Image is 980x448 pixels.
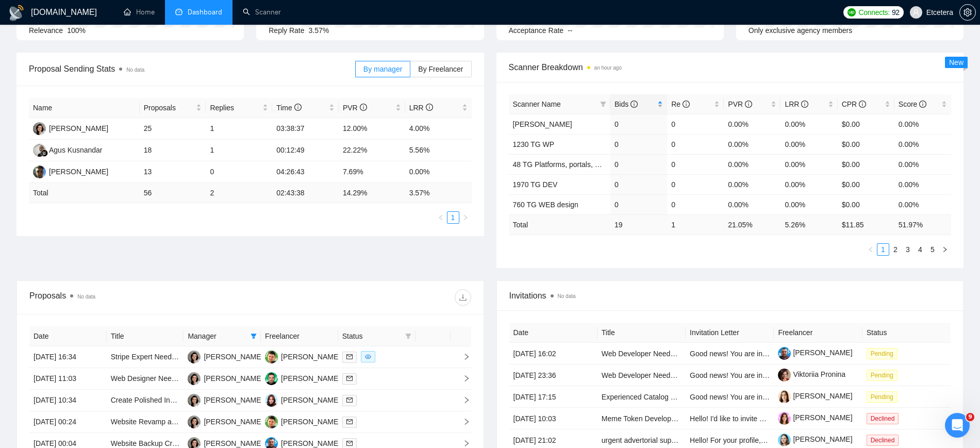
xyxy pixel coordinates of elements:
a: AP[PERSON_NAME] [33,167,108,175]
th: Title [107,326,184,346]
span: Manager [188,330,246,342]
td: 51.97 % [894,214,951,235]
a: TT[PERSON_NAME] [188,395,263,404]
td: Meme Token Development – Full Creation, Tokenomics, Smart Contract & Launch Plan [597,408,686,429]
span: mail [346,354,353,360]
span: filter [403,328,413,344]
span: LRR [785,100,808,108]
div: [PERSON_NAME] [49,166,108,177]
td: 13 [140,161,206,183]
img: c1M5jAXOigoWM-VJbPGIngxVGJJZLMTrZTPTFOCI6jLyFM-OV5Vca5rLEtP4aKFWbn [778,369,791,381]
td: 5.56% [405,140,472,161]
span: mail [346,397,353,403]
td: 0.00% [724,134,780,154]
span: 9 [966,413,974,421]
a: Declined [867,414,903,422]
img: TT [188,416,201,428]
a: homeHome [124,8,155,16]
span: filter [598,96,608,112]
a: [PERSON_NAME] [778,435,852,443]
td: 56 [140,183,206,203]
a: searchScanner [243,8,281,16]
span: filter [251,333,257,339]
td: 1 [206,140,272,161]
span: Scanner Breakdown [509,61,952,74]
td: 02:43:38 [272,183,339,203]
img: TT [33,122,46,135]
td: 0 [610,194,667,214]
div: Agus Kusnandar [49,144,103,156]
div: [PERSON_NAME] [281,416,340,427]
img: LL [265,416,278,428]
td: [DATE] 23:36 [509,364,597,386]
span: mail [346,375,353,381]
td: 0 [610,114,667,134]
img: TT [188,372,201,385]
div: [PERSON_NAME] [204,416,263,427]
span: right [462,214,469,221]
td: 0.00% [780,114,837,134]
span: right [455,440,470,447]
td: Create Polished Instagram Profile: 35 Posts, 6 Covers, 35 Clips – Layout, Design & Video [107,390,184,411]
span: Connects: [859,7,890,18]
td: 03:38:37 [272,118,339,140]
span: 92 [892,7,900,18]
img: LL [265,351,278,363]
a: TT[PERSON_NAME] [33,124,108,132]
span: right [455,353,470,360]
td: 22.22% [339,140,405,161]
a: Web Developer Needed for Mobility Startup Website (Yamaghen Ride – [GEOGRAPHIC_DATA]) [602,350,910,358]
a: AKAgus Kusnandar [33,145,103,154]
span: filter [405,333,411,339]
td: $0.00 [838,134,894,154]
a: Viktoriia Pronina [778,370,845,378]
span: No data [77,294,95,300]
span: dashboard [175,8,182,15]
img: logo [8,5,25,21]
td: Web Developer Needed for Mobility Startup Website (Yamaghen Ride – Berlin) [597,343,686,364]
a: Website Revamp and Expansion - WordPress [111,418,257,426]
td: [DATE] 16:34 [29,346,107,368]
a: 4 [915,244,926,255]
li: 4 [914,243,926,256]
td: 0.00% [780,154,837,174]
td: 21.05 % [724,214,780,235]
td: 5.26 % [780,214,837,235]
td: 1 [206,118,272,140]
td: 2 [206,183,272,203]
button: left [435,211,447,224]
td: 0 [206,161,272,183]
span: filter [248,328,259,344]
div: [PERSON_NAME] [281,394,340,406]
td: 18 [140,140,206,161]
td: 0.00% [724,194,780,214]
td: Total [29,183,140,203]
img: TT [188,394,201,407]
td: 0 [667,174,724,194]
span: Replies [210,102,260,113]
span: setting [960,8,975,16]
span: Relevance [29,26,63,35]
td: [DATE] 17:15 [509,386,597,408]
th: Title [597,323,686,343]
span: left [868,246,874,253]
td: 3.57 % [405,183,472,203]
a: Pending [867,349,902,357]
td: 0 [667,114,724,134]
span: Re [671,100,690,108]
div: [PERSON_NAME] [49,123,108,134]
span: info-circle [801,101,808,108]
a: LL[PERSON_NAME] [265,352,340,360]
a: TT[PERSON_NAME] [188,417,263,425]
div: [PERSON_NAME] [204,351,263,362]
a: 48 TG Platforms, portals, marketplaces [513,160,638,169]
img: AP [33,165,46,178]
span: No data [558,293,576,299]
td: 00:12:49 [272,140,339,161]
td: 0 [610,154,667,174]
span: By manager [363,65,402,73]
td: 0.00% [780,174,837,194]
td: 12.00% [339,118,405,140]
a: Create Polished Instagram Profile: 35 Posts, 6 Covers, 35 Clips – Layout, Design & Video [111,396,397,404]
td: 0.00% [894,154,951,174]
